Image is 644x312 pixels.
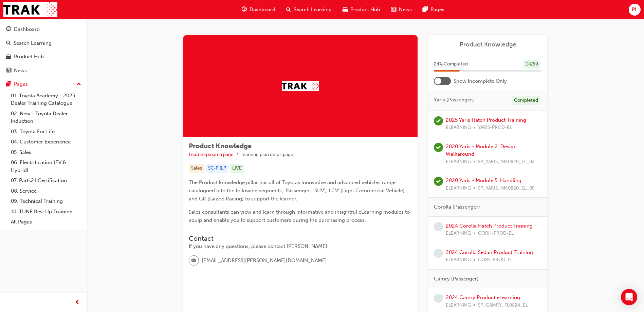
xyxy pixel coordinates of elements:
span: search-icon [6,40,11,46]
a: 02. New - Toyota Dealer Induction [8,109,84,126]
div: Sales [189,164,204,173]
div: Product Hub [14,53,44,61]
a: 09. Technical Training [8,196,84,207]
h3: Contact [189,235,412,242]
a: Search Learning [3,37,84,50]
a: 2024 Corolla Sedan Product Training [446,249,533,255]
a: 05. Sales [8,147,84,158]
img: Trak [3,2,57,17]
span: 24 % Completed [434,60,468,68]
span: pages-icon [423,5,428,14]
span: SP_CAMRY_FL0824_EL [478,301,528,309]
div: LIVE [230,164,244,173]
a: 2025 Yaris Hatch Product Training [446,117,526,123]
span: news-icon [391,5,396,14]
span: ELEARNING [446,256,471,264]
a: 06. Electrification (EV & Hybrid) [8,157,84,175]
span: learningRecordVerb_PASS-icon [434,116,443,125]
a: 10. TUNE Rev-Up Training [8,207,84,217]
span: ELEARNING [446,301,471,309]
button: DashboardSearch LearningProduct HubNews [3,22,84,78]
a: 03. Toyota For Life [8,126,84,137]
div: SC-PKLP [206,164,228,173]
span: up-icon [76,80,81,89]
span: learningRecordVerb_COMPLETE-icon [434,177,443,186]
a: All Pages [8,217,84,227]
a: Product Knowledge [434,41,542,48]
span: Yaris (Passenger) [434,96,474,104]
a: Learning search page [189,152,234,157]
span: Camry (Passenger) [434,275,479,283]
a: news-iconNews [386,3,417,17]
span: car-icon [6,54,11,60]
div: Open Intercom Messenger [621,289,637,305]
span: learningRecordVerb_NONE-icon [434,294,443,303]
a: 08. Service [8,186,84,196]
a: 2020 Yaris - Module 5: Handling [446,177,521,183]
a: News [3,64,84,77]
span: Dashboard [250,6,275,14]
span: Sales consultants can view and learn through informative and insightful eLearning modules to equi... [189,209,411,223]
div: Pages [14,80,28,88]
a: guage-iconDashboard [236,3,281,17]
span: [EMAIL_ADDRESS][PERSON_NAME][DOMAIN_NAME] [202,257,327,265]
span: ELEARNING [446,184,471,192]
span: learningRecordVerb_NONE-icon [434,222,443,231]
a: pages-iconPages [417,3,450,17]
span: News [399,6,412,14]
li: Learning plan detail page [240,151,293,159]
a: 2024 Camry Product eLearning [446,294,520,300]
img: Trak [282,81,319,91]
span: YARIS-PROD-EL [478,124,512,132]
span: CORH-PROD-EL [478,230,514,237]
span: Product Knowledge [189,142,252,150]
a: search-iconSearch Learning [281,3,337,17]
span: Pages [430,6,444,14]
span: CORS-PROD-EL [478,256,513,264]
span: pages-icon [6,81,11,87]
span: learningRecordVerb_COMPLETE-icon [434,143,443,152]
div: If you have any questions, please contact [PERSON_NAME]. [189,242,412,250]
a: 2020 Yaris - Module 2: Design Walkaround [446,143,517,157]
span: learningRecordVerb_NONE-icon [434,249,443,258]
span: SP_YARIS_NM0820_EL_05 [478,184,535,192]
span: guage-icon [242,5,247,14]
span: guage-icon [6,26,11,33]
span: The Product knowledge pillar has all of Toyotas innovative and advanced vehicles range catalogued... [189,179,406,202]
span: ELEARNING [446,124,471,132]
div: 14 / 59 [523,60,540,69]
span: prev-icon [75,298,80,307]
span: Search Learning [294,6,332,14]
span: ELEARNING [446,158,471,166]
button: Pages [3,78,84,91]
div: News [14,67,27,75]
span: news-icon [6,68,11,74]
div: Completed [512,96,540,105]
span: Product Hub [350,6,380,14]
a: 01. Toyota Academy - 2025 Dealer Training Catalogue [8,91,84,109]
a: car-iconProduct Hub [337,3,386,17]
span: car-icon [343,5,348,14]
span: search-icon [286,5,291,14]
a: Dashboard [3,23,84,36]
div: Search Learning [14,39,52,47]
span: Show Incomplete Only [454,77,507,85]
div: Dashboard [14,25,40,33]
button: PL [629,4,641,16]
span: PL [632,6,638,14]
a: Product Hub [3,51,84,63]
a: 07. Parts21 Certification [8,175,84,186]
span: ELEARNING [446,230,471,237]
a: 2024 Corolla Hatch Product Training [446,223,533,229]
span: Corolla (Passenger) [434,203,480,211]
span: email-icon [191,256,196,265]
span: SP_YARIS_NM0820_EL_02 [478,158,535,166]
a: 04. Customer Experience [8,137,84,147]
